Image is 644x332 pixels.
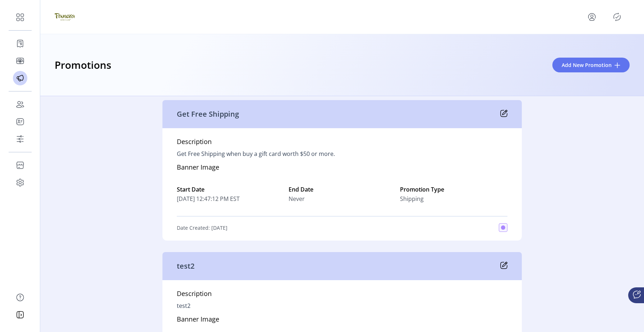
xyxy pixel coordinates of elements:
[177,149,335,158] p: Get Free Shipping when buy a gift card worth $50 or more.
[177,194,284,203] span: [DATE] 12:47:12 PM EST
[177,261,194,272] p: test2
[177,137,212,149] h5: Description
[400,185,507,194] label: Promotion Type
[289,194,305,203] span: Never
[400,194,424,203] span: Shipping
[177,314,219,327] h5: Banner Image
[177,162,219,175] h5: Banner Image
[177,109,239,120] p: Get Free Shipping
[552,58,630,72] button: Add New Promotion
[611,11,623,23] button: Publisher Panel
[586,11,598,23] button: menu
[177,224,227,232] p: Date Created: [DATE]
[177,301,190,310] p: test2
[562,61,612,69] span: Add New Promotion
[177,185,284,194] label: Start Date
[55,7,75,27] img: logo
[177,289,212,301] h5: Description
[55,57,111,73] h3: Promotions
[289,185,396,194] label: End Date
